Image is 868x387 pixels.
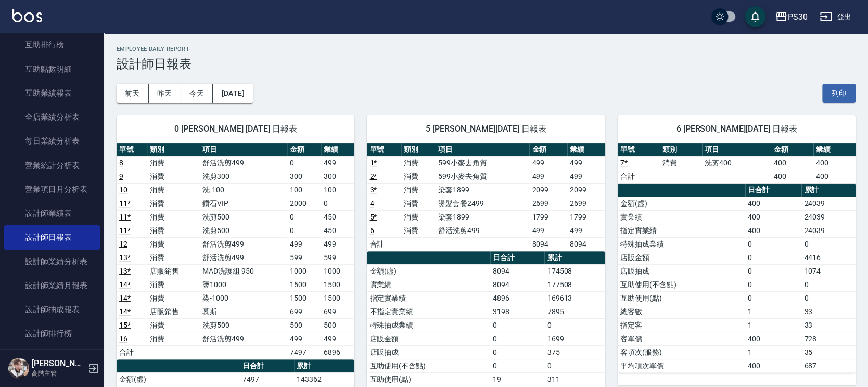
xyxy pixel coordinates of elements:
[801,278,856,291] td: 0
[618,278,745,291] td: 互助使用(不含點)
[618,224,745,237] td: 指定實業績
[287,183,321,197] td: 100
[287,251,321,264] td: 599
[369,226,374,235] a: 6
[32,369,85,378] p: 高階主管
[567,224,605,237] td: 499
[815,7,856,27] button: 登出
[618,197,745,210] td: 金額(虛)
[147,251,200,264] td: 消費
[436,210,529,224] td: 染套1899
[147,237,200,251] td: 消費
[618,264,745,278] td: 店販抽成
[379,124,592,134] span: 5 [PERSON_NAME][DATE] 日報表
[321,264,355,278] td: 1000
[618,143,660,157] th: 單號
[200,318,287,332] td: 洗剪500
[147,264,200,278] td: 店販銷售
[436,183,529,197] td: 染套1899
[436,224,529,237] td: 舒活洗剪499
[200,183,287,197] td: 洗-100
[117,143,354,359] table: a dense table
[367,359,490,372] td: 互助使用(不含點)
[119,240,127,248] a: 12
[801,251,856,264] td: 4416
[119,159,123,167] a: 8
[321,170,355,183] td: 300
[321,318,355,332] td: 500
[4,105,100,129] a: 全店業績分析表
[544,278,605,291] td: 177508
[745,291,801,305] td: 0
[436,170,529,183] td: 599小麥去角質
[567,237,605,251] td: 8094
[149,84,181,103] button: 昨天
[618,184,856,373] table: a dense table
[529,237,567,251] td: 8094
[567,156,605,170] td: 499
[200,170,287,183] td: 洗剪300
[544,372,605,386] td: 311
[490,345,544,359] td: 0
[147,210,200,224] td: 消費
[618,318,745,332] td: 指定客
[801,345,856,359] td: 35
[369,199,374,208] a: 4
[287,224,321,237] td: 0
[147,156,200,170] td: 消費
[367,305,490,318] td: 不指定實業績
[529,156,567,170] td: 499
[147,291,200,305] td: 消費
[4,321,100,345] a: 設計師排行榜
[117,46,856,53] h2: Employee Daily Report
[630,124,843,134] span: 6 [PERSON_NAME][DATE] 日報表
[618,210,745,224] td: 實業績
[801,318,856,332] td: 33
[4,81,100,105] a: 互助業績報表
[801,305,856,318] td: 33
[4,177,100,201] a: 營業項目月分析表
[544,318,605,332] td: 0
[119,172,123,180] a: 9
[745,345,801,359] td: 1
[490,372,544,386] td: 19
[321,210,355,224] td: 450
[529,143,567,157] th: 金額
[321,183,355,197] td: 100
[4,129,100,153] a: 每日業績分析表
[321,237,355,251] td: 499
[745,251,801,264] td: 0
[4,346,100,370] a: 商品銷售排行榜
[745,184,801,197] th: 日合計
[12,9,42,22] img: Logo
[544,251,605,265] th: 累計
[321,305,355,318] td: 699
[702,156,771,170] td: 洗剪400
[490,318,544,332] td: 0
[321,251,355,264] td: 599
[745,305,801,318] td: 1
[436,197,529,210] td: 燙髮套餐2499
[32,358,85,369] h5: [PERSON_NAME]
[4,201,100,225] a: 設計師業績表
[367,291,490,305] td: 指定實業績
[147,332,200,345] td: 消費
[181,84,213,103] button: 今天
[529,197,567,210] td: 2699
[801,210,856,224] td: 24039
[745,278,801,291] td: 0
[813,143,856,157] th: 業績
[321,332,355,345] td: 499
[401,210,436,224] td: 消費
[8,358,29,379] img: Person
[801,264,856,278] td: 1074
[147,183,200,197] td: 消費
[367,372,490,386] td: 互助使用(點)
[117,84,149,103] button: 前天
[367,143,401,157] th: 單號
[618,251,745,264] td: 店販金額
[490,305,544,318] td: 3198
[529,210,567,224] td: 1799
[147,278,200,291] td: 消費
[367,278,490,291] td: 實業績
